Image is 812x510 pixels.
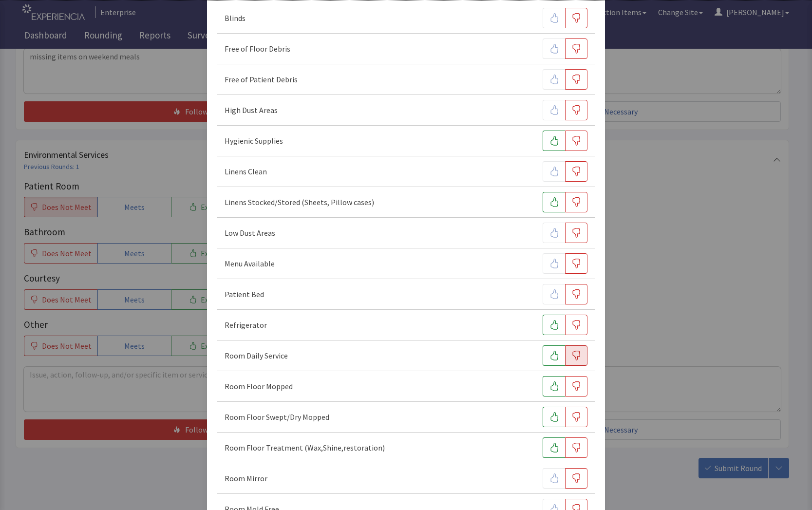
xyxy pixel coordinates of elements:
p: Linens Stocked/Stored (Sheets, Pillow cases) [225,196,374,208]
p: Room Mirror [225,472,267,484]
p: Hygienic Supplies [225,135,283,147]
p: Blinds [225,12,245,24]
p: Room Floor Treatment (Wax,Shine,restoration) [225,442,385,453]
p: Patient Bed [225,288,264,300]
p: Room Daily Service [225,350,288,361]
p: Room Floor Swept/Dry Mopped [225,411,329,423]
p: Linens Clean [225,166,267,177]
p: Free of Floor Debris [225,43,290,55]
p: Room Floor Mopped [225,380,293,392]
p: High Dust Areas [225,104,278,116]
p: Refrigerator [225,319,267,331]
p: Low Dust Areas [225,227,275,239]
p: Menu Available [225,258,275,269]
p: Free of Patient Debris [225,74,298,85]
